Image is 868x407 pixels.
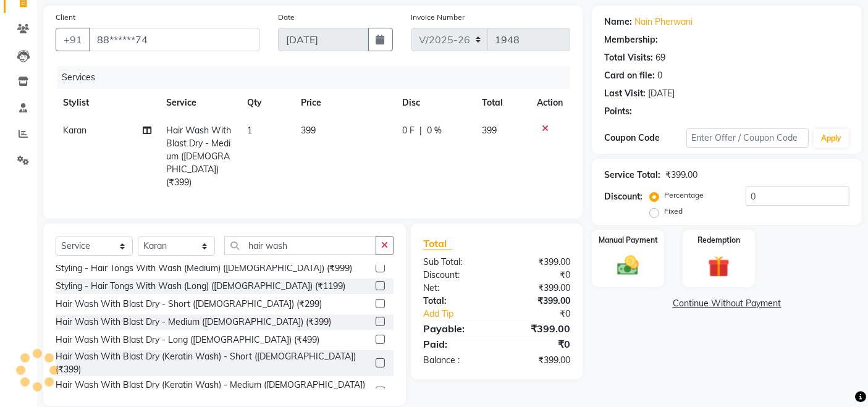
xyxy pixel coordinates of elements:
[159,89,240,117] th: Service
[301,125,316,136] span: 399
[56,89,159,117] th: Stylist
[419,124,422,137] span: |
[529,89,570,117] th: Action
[604,51,653,64] div: Total Visits:
[604,169,660,182] div: Service Total:
[414,321,497,336] div: Payable:
[395,89,474,117] th: Disc
[610,253,646,279] img: _cash.svg
[56,316,331,329] div: Hair Wash With Blast Dry - Medium ([DEMOGRAPHIC_DATA]) (₹399)
[482,125,497,136] span: 399
[56,28,90,51] button: +91
[411,12,465,23] label: Invoice Number
[63,125,86,136] span: Karan
[599,235,658,246] label: Manual Payment
[604,190,643,203] div: Discount:
[686,128,809,148] input: Enter Offer / Coupon Code
[664,206,683,217] label: Fixed
[56,334,319,346] div: Hair Wash With Blast Dry - Long ([DEMOGRAPHIC_DATA]) (₹499)
[511,308,580,321] div: ₹0
[594,297,859,310] a: Continue Without Payment
[634,15,693,28] a: Nain Pherwani
[402,124,415,137] span: 0 F
[56,298,322,311] div: Hair Wash With Blast Dry - Short ([DEMOGRAPHIC_DATA]) (₹299)
[56,262,352,275] div: Styling - Hair Tongs With Wash (Medium) ([DEMOGRAPHIC_DATA]) (₹999)
[56,350,371,376] div: Hair Wash With Blast Dry (Keratin Wash) - Short ([DEMOGRAPHIC_DATA]) (₹399)
[474,89,530,117] th: Total
[57,66,579,89] div: Services
[604,33,658,46] div: Membership:
[655,51,665,64] div: 69
[56,379,371,405] div: Hair Wash With Blast Dry (Keratin Wash) - Medium ([DEMOGRAPHIC_DATA]) (₹499)
[604,132,686,145] div: Coupon Code
[56,12,75,23] label: Client
[497,295,579,308] div: ₹399.00
[604,15,632,28] div: Name:
[701,253,736,280] img: _gift.svg
[240,89,293,117] th: Qty
[497,321,579,336] div: ₹399.00
[423,237,452,250] span: Total
[166,125,231,188] span: Hair Wash With Blast Dry - Medium ([DEMOGRAPHIC_DATA]) (₹399)
[648,87,675,100] div: [DATE]
[414,295,497,308] div: Total:
[497,256,579,269] div: ₹399.00
[497,354,579,367] div: ₹399.00
[414,308,510,321] a: Add Tip
[664,190,704,201] label: Percentage
[414,337,497,351] div: Paid:
[665,169,697,182] div: ₹399.00
[427,124,442,137] span: 0 %
[697,235,740,246] label: Redemption
[657,69,662,82] div: 0
[604,105,632,118] div: Points:
[89,28,259,51] input: Search by Name/Mobile/Email/Code
[604,87,646,100] div: Last Visit:
[247,125,252,136] span: 1
[604,69,655,82] div: Card on file:
[224,236,376,255] input: Search or Scan
[814,129,849,148] button: Apply
[56,280,345,293] div: Styling - Hair Tongs With Wash (Long) ([DEMOGRAPHIC_DATA]) (₹1199)
[414,269,497,282] div: Discount:
[278,12,295,23] label: Date
[414,354,497,367] div: Balance :
[497,269,579,282] div: ₹0
[497,282,579,295] div: ₹399.00
[414,282,497,295] div: Net:
[414,256,497,269] div: Sub Total:
[293,89,395,117] th: Price
[497,337,579,351] div: ₹0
